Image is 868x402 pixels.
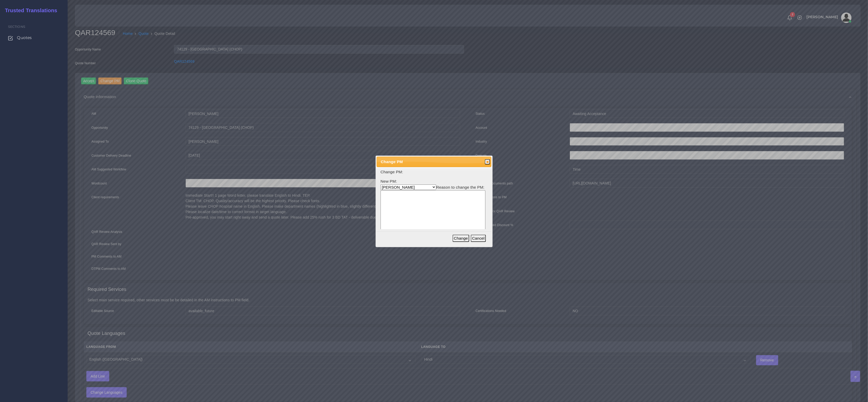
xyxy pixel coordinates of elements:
button: Cancel [471,235,486,242]
button: Close [485,159,490,164]
span: Quotes [17,35,32,41]
span: Change PM [381,159,477,165]
form: New PM: Reason to change the PM: [381,169,487,241]
p: Change PM: [381,169,487,175]
h2: Trusted Translations [1,7,57,14]
a: Trusted Translations [1,6,57,15]
span: Sections [8,25,25,29]
a: Quotes [4,32,64,43]
button: Change [453,235,469,242]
